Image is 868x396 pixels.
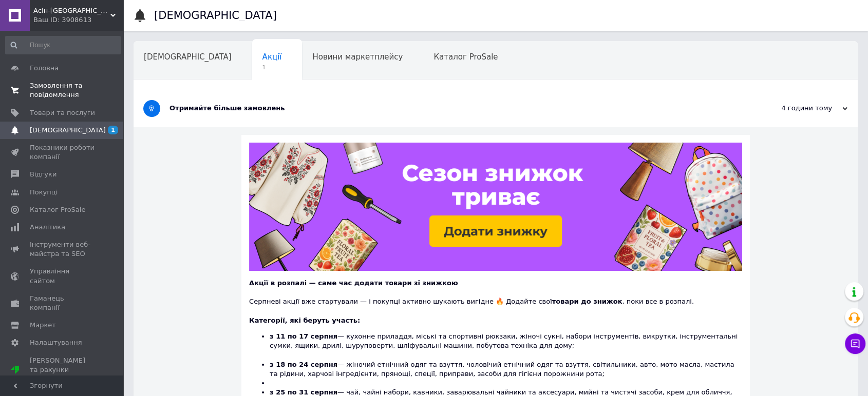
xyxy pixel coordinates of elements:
[33,6,110,15] span: Асін-Україна
[30,321,56,330] span: Маркет
[30,64,59,73] span: Головна
[30,205,85,214] span: Каталог ProSale
[745,104,847,113] div: 4 години тому
[845,333,865,354] button: Чат з покупцем
[5,36,121,54] input: Пошук
[30,267,95,285] span: Управління сайтом
[30,81,95,100] span: Замовлення та повідомлення
[249,316,360,324] b: Категорії, які беруть участь:
[169,104,745,113] div: Отримайте більше замовлень
[30,374,95,384] div: Prom мікс 1 000
[30,240,95,259] span: Інструменти веб-майстра та SEO
[30,126,106,135] span: [DEMOGRAPHIC_DATA]
[30,188,58,197] span: Покупці
[33,15,123,25] div: Ваш ID: 3908613
[262,52,282,62] span: Акції
[30,143,95,162] span: Показники роботи компанії
[30,108,95,117] span: Товари та послуги
[552,298,622,305] b: товари до знижок
[30,170,56,179] span: Відгуки
[270,360,742,379] li: — жіночий етнічний одяг та взуття, чоловічий етнічний одяг та взуття, світильники, авто, мото мас...
[270,332,337,340] b: з 11 по 17 серпня
[30,223,65,232] span: Аналітика
[249,288,742,306] div: Серпневі акції вже стартували — і покупці активно шукають вигідне 🔥 Додайте свої , поки все в роз...
[249,279,458,287] b: Акції в розпалі — саме час додати товари зі знижкою
[270,388,337,396] b: з 25 по 31 серпня
[262,64,282,71] span: 1
[312,52,403,62] span: Новини маркетплейсу
[30,338,82,347] span: Налаштування
[270,361,337,368] b: з 18 по 24 серпня
[144,52,232,62] span: [DEMOGRAPHIC_DATA]
[270,332,742,360] li: — кухонне приладдя, міські та спортивні рюкзаки, жіночі сукні, набори інструментів, викрутки, інс...
[108,126,118,134] span: 1
[30,294,95,312] span: Гаманець компанії
[30,356,95,384] span: [PERSON_NAME] та рахунки
[154,9,277,22] h1: [DEMOGRAPHIC_DATA]
[433,52,498,62] span: Каталог ProSale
